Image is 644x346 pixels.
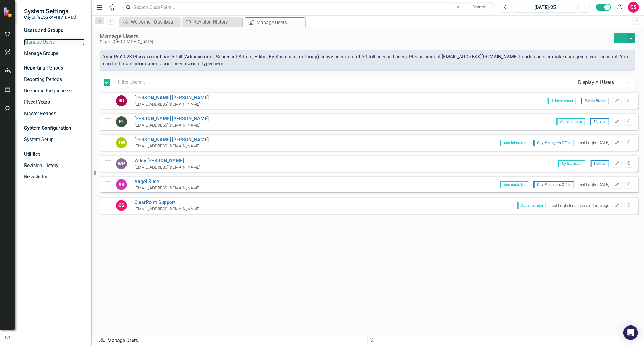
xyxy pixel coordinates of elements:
a: Revision History [184,18,241,26]
a: [PERSON_NAME] [PERSON_NAME] [134,95,209,102]
a: Wiley [PERSON_NAME] [134,157,200,164]
div: [EMAIL_ADDRESS][DOMAIN_NAME] [134,185,200,191]
div: Reporting Periods [24,65,85,72]
div: CS [116,200,127,211]
div: [EMAIL_ADDRESS][DOMAIN_NAME] [134,206,200,212]
button: [DATE]-25 [513,2,577,13]
input: Search ClearPoint... [122,2,495,13]
span: Public Works [581,98,609,104]
input: Filter Users... [114,77,574,88]
a: Reporting Periods [24,76,85,83]
a: Welcome - Dashboard [121,18,178,26]
span: City Manager's Office [533,181,574,188]
div: WP [116,158,127,169]
div: Last Login [DATE] [578,140,610,146]
small: City of [GEOGRAPHIC_DATA] [24,15,76,20]
div: [EMAIL_ADDRESS][DOMAIN_NAME] [134,143,209,149]
a: Fiscal Years [24,99,85,106]
img: ClearPoint Strategy [3,7,14,18]
a: Revision History [24,162,85,169]
div: BG [116,95,127,106]
div: Last Login [DATE] [578,182,610,188]
div: [EMAIL_ADDRESS][DOMAIN_NAME] [134,122,209,128]
a: Angel Ruse [134,178,200,185]
a: Reporting Frequencies [24,88,85,95]
div: Manage Users [100,33,611,40]
span: Administrator [500,181,528,188]
div: AR [116,179,127,190]
a: [PERSON_NAME] [PERSON_NAME] [134,137,209,144]
a: Master Periods [24,110,85,117]
div: PL [116,116,127,127]
span: Administrator [517,202,546,209]
div: Open Intercom Messenger [623,325,638,340]
a: here [213,61,223,66]
button: Search [464,3,494,11]
a: [PERSON_NAME] [PERSON_NAME] [134,115,209,122]
span: Administrator [500,140,528,146]
span: Your Pro2023 Plan account has 5 full (Administrator, Scorecard Admin, Editor, By Scorecard, or Gr... [103,54,628,66]
span: Administrator [556,118,585,125]
a: Recycle Bin [24,173,85,180]
a: Manage Groups [24,50,85,57]
div: [EMAIL_ADDRESS][DOMAIN_NAME] [134,102,209,107]
div: [EMAIL_ADDRESS][DOMAIN_NAME] [134,164,200,170]
span: Administrator [548,98,576,104]
span: Finance [590,118,609,125]
div: Display All Users [578,79,624,86]
span: System Settings [24,8,76,15]
div: City of [GEOGRAPHIC_DATA] [100,40,611,44]
div: Manage Users [256,19,304,26]
a: System Setup [24,136,85,143]
div: Utilities [24,151,85,158]
button: CS [628,2,639,13]
div: Users and Groups [24,27,85,34]
a: Manage Users [24,39,85,46]
div: Manage Users [99,337,363,344]
span: By Scorecard [558,160,585,167]
div: [DATE]-25 [515,4,575,11]
div: System Configuration [24,125,85,132]
a: ClearPoint Support [134,199,200,206]
span: Search [472,5,485,9]
div: Welcome - Dashboard [131,18,178,26]
span: Utilities [591,160,609,167]
span: City Manager's Office [533,140,574,146]
div: Revision History [194,18,241,26]
div: Last Login less than a minute ago [549,203,610,209]
div: TM [116,137,127,148]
